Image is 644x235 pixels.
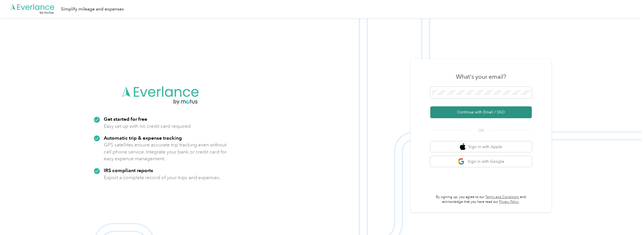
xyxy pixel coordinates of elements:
[471,128,491,133] span: OR
[460,143,466,150] img: apple logo
[430,141,532,152] button: apple logoSign in with Apple
[485,195,519,199] a: Terms and Conditions
[456,73,506,81] h3: What's your email?
[104,141,227,162] p: GPS satellites ensure accurate trip tracking even without cell phone service. Integrate your bank...
[458,158,465,165] img: google logo
[104,116,147,122] strong: Get started for free
[499,200,519,204] a: Privacy Policy
[104,174,220,181] p: Export a complete record of your trips and expenses.
[104,123,191,130] p: Easy set up with no credit card required
[104,167,153,173] strong: IRS compliant reports
[104,135,182,141] strong: Automatic trip & expense tracking
[430,156,532,167] button: google logoSign in with Google
[430,195,532,205] p: By signing up, you agree to our and acknowledge that you have read our .
[430,106,532,118] button: Continue with Email / SSO
[61,6,124,13] div: Simplify mileage and expenses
